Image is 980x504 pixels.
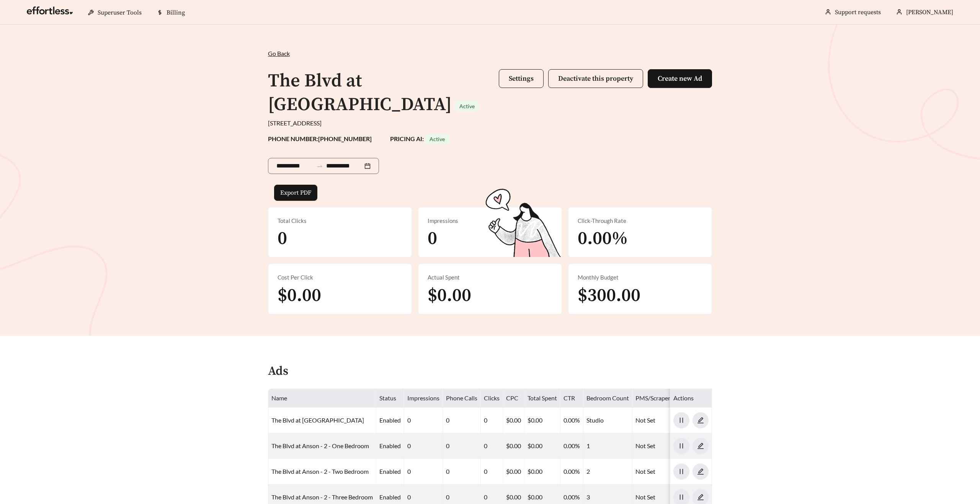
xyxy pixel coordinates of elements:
td: Studio [583,408,632,433]
a: The Blvd at [GEOGRAPHIC_DATA] [271,416,364,424]
span: Go Back [268,50,290,57]
span: 0.00% [578,227,628,250]
a: The Blvd at Anson - 2 - Two Bedroom [271,468,369,475]
button: pause [673,463,689,480]
span: Deactivate this property [558,74,633,83]
td: 0.00% [560,459,583,484]
td: Not Set [632,433,701,459]
button: Deactivate this property [548,69,643,88]
th: PMS/Scraper Unit Price [632,389,701,408]
span: Settings [509,74,534,83]
td: 0.00% [560,433,583,459]
td: 0 [443,408,481,433]
span: $0.00 [278,284,321,307]
button: Create new Ad [648,69,712,88]
td: 0 [404,459,443,484]
span: edit [693,442,708,449]
td: 0.00% [560,408,583,433]
h4: Ads [268,365,288,378]
td: 0 [481,433,503,459]
th: Impressions [404,389,443,408]
th: Phone Calls [443,389,481,408]
span: enabled [379,442,401,449]
div: Cost Per Click [278,273,402,282]
td: 0 [443,459,481,484]
span: edit [693,417,708,424]
span: Active [459,103,475,109]
button: edit [693,412,709,428]
td: 0 [404,433,443,459]
span: Create new Ad [658,74,702,83]
td: $0.00 [503,408,524,433]
span: to [316,163,323,169]
td: 1 [583,433,632,459]
th: Name [268,389,376,408]
span: enabled [379,493,401,501]
h1: The Blvd at [GEOGRAPHIC_DATA] [268,70,452,116]
span: 0 [428,227,437,250]
td: $0.00 [524,459,560,484]
span: enabled [379,416,401,424]
a: The Blvd at Anson - 2 - One Bedroom [271,442,369,449]
th: Bedroom Count [583,389,632,408]
button: Settings [499,69,544,88]
div: Total Clicks [278,216,402,225]
span: pause [674,417,689,424]
th: Actions [670,389,712,408]
span: edit [693,494,708,501]
strong: PHONE NUMBER: [PHONE_NUMBER] [268,135,372,142]
span: Billing [167,9,185,16]
span: edit [693,468,708,475]
span: $300.00 [578,284,640,307]
a: edit [693,442,709,449]
div: Monthly Budget [578,273,702,282]
button: edit [693,463,709,480]
span: enabled [379,468,401,475]
button: pause [673,438,689,454]
th: Total Spent [524,389,560,408]
button: Export PDF [274,185,317,201]
td: 0 [404,408,443,433]
div: Click-Through Rate [578,216,702,225]
span: Active [430,136,445,142]
td: 2 [583,459,632,484]
div: Impressions [428,216,552,225]
span: Superuser Tools [98,9,142,16]
a: edit [693,493,709,501]
div: [STREET_ADDRESS] [268,119,712,128]
td: 0 [481,408,503,433]
td: $0.00 [524,433,560,459]
span: 0 [278,227,287,250]
a: Support requests [835,8,881,16]
span: pause [674,494,689,501]
div: Actual Spent [428,273,552,282]
span: pause [674,442,689,449]
span: CTR [563,394,575,402]
td: Not Set [632,408,701,433]
td: 0 [443,433,481,459]
span: $0.00 [428,284,471,307]
td: 0 [481,459,503,484]
button: edit [693,438,709,454]
td: $0.00 [503,433,524,459]
td: Not Set [632,459,701,484]
td: $0.00 [503,459,524,484]
td: $0.00 [524,408,560,433]
button: pause [673,412,689,428]
span: CPC [506,394,518,402]
th: Status [376,389,404,408]
th: Clicks [481,389,503,408]
a: edit [693,416,709,424]
a: edit [693,468,709,475]
span: pause [674,468,689,475]
span: [PERSON_NAME] [906,8,953,16]
a: The Blvd at Anson - 2 - Three Bedroom [271,493,373,501]
span: Export PDF [280,188,311,197]
span: swap-right [316,163,323,169]
strong: PRICING AI: [390,135,449,142]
